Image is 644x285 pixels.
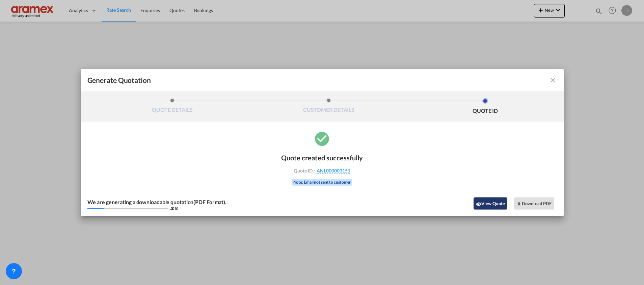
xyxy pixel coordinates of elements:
[516,201,522,207] md-icon: icon-download
[514,197,554,210] button: Download PDF
[314,130,330,147] md-icon: icon-checkbox-marked-circle
[549,76,557,84] md-icon: icon-close fg-AAA8AD cursor m-0
[281,154,363,162] div: Quote created successfully
[94,98,251,116] li: QUOTE DETAILS
[292,179,352,186] div: Note: Email not sent to customer
[81,69,564,216] md-dialog: Generate QuotationQUOTE ...
[170,207,178,210] div: 20 %
[317,168,350,174] span: ANL000003151
[250,98,407,116] li: CUSTOMER DETAILS
[476,201,481,207] md-icon: icon-eye
[474,197,507,210] button: icon-eyeView Quote
[283,168,361,174] div: Quote ID :
[87,76,151,85] span: Generate Quotation
[407,98,564,116] li: QUOTE ID
[87,199,227,205] div: We are generating a downloadable quotation(PDF Format).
